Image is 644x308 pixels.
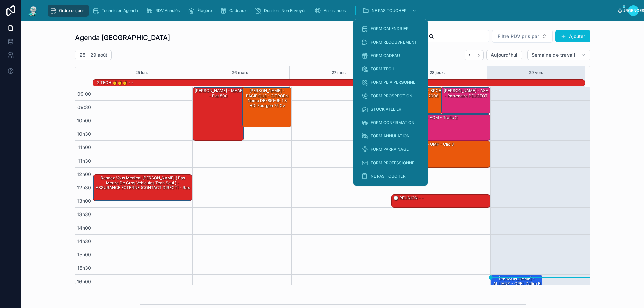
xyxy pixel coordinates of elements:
font: 13h30 [77,211,91,217]
font: Dossiers Non Envoyés [264,8,306,13]
font: 25 lun. [135,70,148,75]
font: 15h30 [77,265,91,271]
font: 14h30 [77,238,91,244]
button: 28 jeux. [430,66,445,79]
button: Aujourd'hui [486,50,522,60]
font: 09:00 [77,91,91,97]
font: [PERSON_NAME] - AXA - Partenaire PEUGEOT [444,88,488,98]
font: 25 – 29 août [79,52,107,58]
font: [PERSON_NAME] - GMF - clio 3 [393,142,454,147]
font: 12h00 [77,171,91,177]
div: fontaine marvyn - ACM - trafic 2 [392,114,490,140]
a: FORM CALENDRIER [357,23,424,35]
div: [PERSON_NAME] - PACIFIQUE - CITROËN Nemo DB-851-JK 1.3 HDi Fourgon 75 cv [242,87,291,127]
span: FORM CONFIRMATION [371,120,414,125]
div: [PERSON_NAME] - ALLIANZ - OPEL Zafira B Phase 2 1.7 CDTI 16V DPF 125 cv [491,275,542,308]
a: FORM TECH [357,63,424,75]
font: 14h00 [77,225,91,231]
button: 25 lun. [135,66,148,79]
span: STOCK ATELIER [371,107,401,112]
font: 12h30 [77,185,91,190]
font: 29 ven. [529,70,543,75]
font: 15h00 [77,252,91,257]
font: 13h00 [77,198,91,204]
a: RDV Annulés [144,5,184,17]
font: Aujourd'hui [491,52,518,58]
font: Assurances [324,8,346,13]
a: FORM CONFIRMATION [357,117,424,129]
div: rendez vous médical [PERSON_NAME] ( pas mettre de gros vehicules tech seul ) - ASSURANCE EXTERNE ... [93,175,192,201]
button: Semaine de travail [527,50,590,60]
font: Filtre RDV pris par [498,33,539,39]
div: [PERSON_NAME] - GMF - clio 3 [392,141,490,167]
font: fontaine marvyn - ACM - trafic 2 [393,115,458,120]
span: FORM CALENDRIER [371,26,409,32]
font: [PERSON_NAME] - MAAF - fiat 500 [195,88,243,98]
div: 🕒 RÉUNION - - [392,195,490,207]
span: NE PAS TOUCHER [371,174,406,179]
font: 🕒 RÉUNION - - [393,195,424,200]
font: [PERSON_NAME] - ALLIANZ - OPEL Zafira B Phase 2 1.7 CDTI 16V DPF 125 cv [493,276,541,295]
font: 09:30 [77,104,91,110]
img: Logo de l'application [27,5,39,16]
a: Assurances [312,5,351,17]
font: Cadeaux [229,8,247,13]
a: FORM ANNULATION [357,130,424,142]
button: Dos [465,50,474,60]
div: [PERSON_NAME] - AXA - Partenaire PEUGEOT [441,87,490,114]
font: 11h00 [78,144,91,150]
a: STOCK ATELIER [357,103,424,115]
font: 16h00 [77,279,91,284]
font: 11h30 [78,158,91,164]
a: FORM PROFESSIONNEL [357,157,424,169]
font: Ordre du jour [59,8,84,13]
font: Technicien Agenda [102,8,138,13]
span: FORM ANNULATION [371,133,410,139]
span: FORM PROSPECTION [371,93,412,99]
a: FORM CADEAU [357,50,424,62]
font: 2 TECH ✌️✌️✌️ - - [97,80,133,85]
a: Ordre du jour [48,5,89,17]
a: NE PAS TOUCHER [360,5,420,17]
font: 10h30 [77,131,91,137]
font: RDV Annulés [155,8,180,13]
button: 29 ven. [529,66,543,79]
button: 27 mer. [332,66,346,79]
font: Semaine de travail [532,52,575,58]
a: NE PAS TOUCHER [357,170,424,182]
a: Étagère [186,5,217,17]
a: FORM PARRAINAGE [357,143,424,156]
font: [PERSON_NAME] - PACIFIQUE - CITROËN Nemo DB-851-JK 1.3 HDi Fourgon 75 cv [246,88,288,108]
a: FORM PB A PERSONNE [357,76,424,88]
a: Cadeaux [218,5,251,17]
font: Ajouter [569,33,585,39]
a: Dossiers Non Envoyés [253,5,311,17]
button: Ajouter [555,30,590,42]
span: FORM PARRAINAGE [371,147,409,152]
font: 27 mer. [332,70,346,75]
a: FORM RECOUVREMENT [357,36,424,48]
button: 26 mars [232,66,248,79]
font: rendez vous médical [PERSON_NAME] ( pas mettre de gros vehicules tech seul ) - ASSURANCE EXTERNE ... [96,175,190,190]
font: NE PAS TOUCHER [372,8,407,13]
font: 26 mars [232,70,248,75]
div: [PERSON_NAME] - MAAF - fiat 500 [193,87,244,140]
font: 28 jeux. [430,70,445,75]
a: FORM PROSPECTION [357,90,424,102]
font: Étagère [197,8,212,13]
span: FORM PB A PERSONNE [371,80,415,85]
div: contenu déroulant [44,3,617,18]
a: Technicien Agenda [90,5,143,17]
button: Suivant [474,50,484,60]
div: 2 TECH ✌️✌️✌️ - - [96,79,134,86]
span: FORM RECOUVREMENT [371,40,417,45]
span: FORM PROFESSIONNEL [371,160,417,166]
span: FORM CADEAU [371,53,400,58]
span: FORM TECH [371,66,394,72]
button: Bouton de sélection [492,30,553,43]
font: Agenda [GEOGRAPHIC_DATA] [75,34,170,42]
font: 10h00 [77,118,91,123]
